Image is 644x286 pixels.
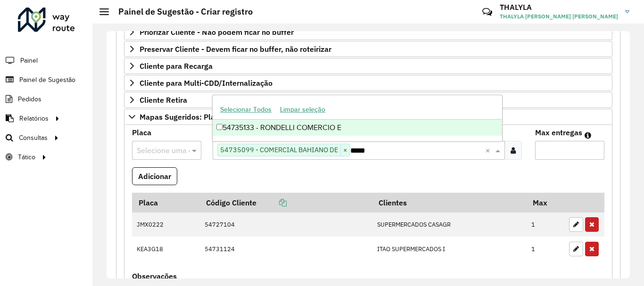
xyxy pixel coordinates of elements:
ng-dropdown-panel: Options list [212,95,503,141]
span: Priorizar Cliente - Não podem ficar no buffer [140,28,294,36]
a: Cliente para Multi-CDD/Internalização [124,75,612,91]
label: Max entregas [535,127,582,138]
td: SUPERMERCADOS CASAGR [372,212,527,237]
label: Observações [132,270,177,282]
a: Mapas Sugeridos: Placa-Cliente [124,109,612,125]
a: Priorizar Cliente - Não podem ficar no buffer [124,24,612,40]
a: Cliente para Recarga [124,58,612,74]
span: 54735099 - COMERCIAL BAHIANO DE [218,144,340,155]
td: KEA3G18 [132,237,199,261]
h3: THALYLA [500,3,618,12]
a: Copiar [256,198,287,207]
span: Tático [18,152,35,162]
a: Cliente Retira [124,92,612,108]
span: THALYLA [PERSON_NAME] [PERSON_NAME] [500,12,618,21]
button: Selecionar Todos [216,102,276,117]
a: Contato Rápido [477,2,497,22]
span: × [340,145,350,156]
em: Máximo de clientes que serão colocados na mesma rota com os clientes informados [585,131,591,139]
td: 1 [527,237,564,261]
h2: Painel de Sugestão - Criar registro [109,7,253,17]
span: Cliente Retira [140,96,187,104]
span: Painel [20,56,38,65]
td: ITAO SUPERMERCADOS I [372,237,527,261]
a: Preservar Cliente - Devem ficar no buffer, não roteirizar [124,41,612,57]
td: 54731124 [199,237,372,261]
button: Limpar seleção [276,102,330,117]
th: Clientes [372,193,527,212]
label: Placa [132,127,151,138]
th: Placa [132,193,199,212]
span: Preservar Cliente - Devem ficar no buffer, não roteirizar [140,45,331,53]
td: 54727104 [199,212,372,237]
span: Cliente para Multi-CDD/Internalização [140,79,272,87]
td: JMX0222 [132,212,199,237]
div: 54735133 - RONDELLI COMERCIO E [213,120,502,136]
th: Código Cliente [199,193,372,212]
span: Relatórios [19,114,49,123]
span: Cliente para Recarga [140,62,213,70]
button: Adicionar [132,167,177,185]
span: Mapas Sugeridos: Placa-Cliente [140,113,250,121]
span: Clear all [485,145,493,156]
span: Pedidos [18,94,41,104]
span: Consultas [19,133,48,143]
span: Painel de Sugestão [19,75,75,85]
th: Max [527,193,564,212]
td: 1 [527,212,564,237]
